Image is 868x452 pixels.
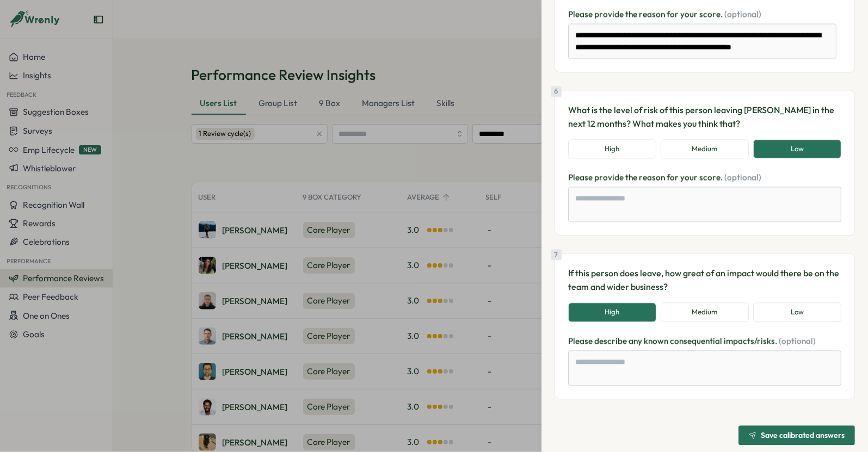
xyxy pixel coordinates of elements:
button: Low [753,302,841,322]
span: Save calibrated answers [761,431,845,439]
span: the [625,172,639,182]
button: Save calibrated answers [738,425,855,445]
span: (optional) [779,336,816,346]
button: High [568,139,656,159]
button: Medium [661,139,749,159]
p: If this person does leave, how great of an impact would there be on the team and wider business? [568,267,841,294]
span: any [629,336,644,346]
span: for [667,172,680,182]
span: score. [699,172,724,182]
span: your [680,172,699,182]
button: Medium [661,302,749,322]
div: 7 [551,249,562,260]
span: Please [568,172,594,182]
span: describe [594,336,629,346]
span: consequential [670,336,724,346]
span: Please [568,336,594,346]
div: 6 [551,86,562,97]
span: reason [639,172,667,182]
span: known [644,336,670,346]
button: Low [753,139,841,159]
span: provide [594,172,625,182]
p: What is the level of risk of this person leaving [PERSON_NAME] in the next 12 months? What makes ... [568,103,841,131]
button: High [568,302,656,322]
span: impacts/risks. [724,336,779,346]
span: (optional) [724,172,761,182]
